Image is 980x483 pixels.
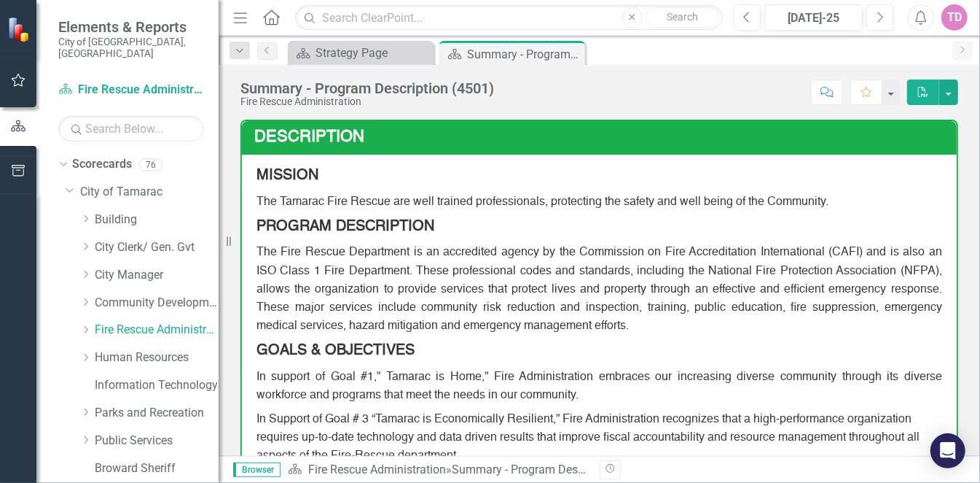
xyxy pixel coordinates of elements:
[233,463,281,477] span: Browser
[467,45,581,63] div: Summary - Program Description (4501)
[256,247,942,332] span: The Fire Rescue Department is an accredited agency by the Commission on Fire Accreditation Intern...
[256,371,942,401] span: In support of Goal #1,” Tamarac is Home,” Fire Administration embraces our increasing diverse com...
[95,377,219,394] a: Information Technology
[770,9,858,27] div: [DATE]-25
[95,239,219,256] a: City Clerk/ Gen. Gvt
[254,128,949,146] h3: Description
[95,295,219,312] a: Community Development
[256,414,920,462] span: In Support of Goal # 3 “Tamarac is Economically Resilient,” Fire Administration recognizes that a...
[295,5,722,31] input: Search ClearPoint...
[95,405,219,422] a: Parks and Recreation
[941,4,968,31] button: TD
[256,196,828,208] span: The Tamarac Fire Rescue are well trained professionals, protecting the safety and well being of t...
[95,433,219,449] a: Public Services
[240,96,494,107] div: Fire Rescue Administration
[72,156,132,173] a: Scorecards
[95,212,219,228] a: Building
[256,169,318,183] strong: MISSION
[58,82,204,98] a: Fire Rescue Administration
[58,36,204,60] small: City of [GEOGRAPHIC_DATA], [GEOGRAPHIC_DATA]
[139,158,162,171] div: 76
[452,463,654,476] div: Summary - Program Description (4501)
[308,463,446,476] a: Fire Rescue Administration
[95,322,219,339] a: Fire Rescue Administration
[288,462,589,479] div: »
[240,80,494,96] div: Summary - Program Description (4501)
[930,433,965,468] div: Open Intercom Messenger
[95,267,219,284] a: City Manager
[95,460,219,477] a: Broward Sheriff
[646,7,719,28] button: Search
[80,184,219,201] a: City of Tamarac
[667,11,698,23] span: Search
[315,44,430,62] div: Strategy Page
[291,44,430,62] a: Strategy Page
[95,349,219,366] a: Human Resources
[58,18,204,36] span: Elements & Reports
[58,116,204,142] input: Search Below...
[256,220,434,234] strong: PROGRAM DESCRIPTION
[7,16,33,42] img: ClearPoint Strategy
[256,344,415,358] strong: GOALS & OBJECTIVES
[765,4,863,31] button: [DATE]-25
